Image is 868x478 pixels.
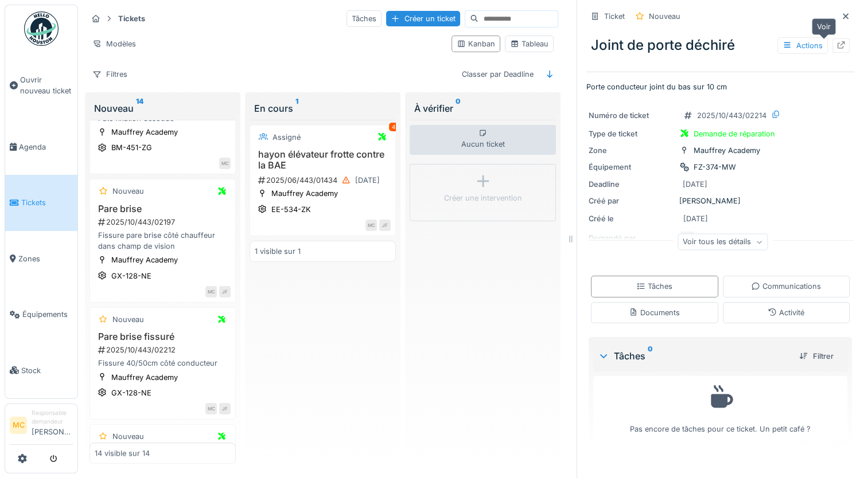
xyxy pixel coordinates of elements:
[257,173,391,187] div: 2025/06/443/01434
[111,387,151,398] div: GX-128-NE
[604,11,625,22] div: Ticket
[95,331,231,342] h3: Pare brise fissuré
[94,101,231,115] div: Nouveau
[649,11,680,22] div: Nouveau
[586,81,854,92] p: Porte conducteur joint du bas sur 10 cm
[95,448,150,459] div: 14 visible sur 14
[95,203,231,214] h3: Pare brise
[347,10,382,27] div: Tâches
[255,149,391,171] h3: hayon élévateur frotte contre la BAE
[589,128,675,139] div: Type de ticket
[365,220,377,231] div: MC
[694,162,736,173] div: FZ-374-MW
[589,213,675,224] div: Créé le
[5,342,77,398] a: Stock
[795,348,838,364] div: Filtrer
[10,409,73,445] a: MC Responsable demandeur[PERSON_NAME]
[20,75,73,96] span: Ouvrir nouveau ticket
[601,381,840,434] div: Pas encore de tâches pour ce ticket. Un petit café ?
[271,204,311,215] div: EE-534-ZK
[694,128,775,139] div: Demande de réparation
[111,372,178,383] div: Mauffrey Academy
[219,158,231,169] div: MC
[598,349,790,363] div: Tâches
[457,38,495,49] div: Kanban
[295,101,298,115] sup: 1
[95,358,231,369] div: Fissure 40/50cm côté conducteur
[648,349,653,363] sup: 0
[812,18,836,35] div: Voir
[21,197,73,208] span: Tickets
[111,142,152,153] div: BM-451-ZG
[111,271,151,281] div: GX-128-NE
[5,119,77,175] a: Agenda
[355,175,380,186] div: [DATE]
[271,188,338,199] div: Mauffrey Academy
[112,431,144,442] div: Nouveau
[112,314,144,325] div: Nouveau
[111,254,178,265] div: Mauffrey Academy
[111,127,178,138] div: Mauffrey Academy
[19,142,73,152] span: Agenda
[589,195,852,206] div: [PERSON_NAME]
[457,66,539,83] div: Classer par Deadline
[751,281,821,292] div: Communications
[219,286,231,297] div: JF
[768,307,804,318] div: Activité
[414,101,551,115] div: À vérifier
[777,37,828,54] div: Actions
[205,403,217,414] div: MC
[18,253,73,264] span: Zones
[32,409,73,442] li: [PERSON_NAME]
[694,145,760,156] div: Mauffrey Academy
[589,179,675,190] div: Deadline
[386,11,460,26] div: Créer un ticket
[205,286,217,297] div: MC
[87,66,133,83] div: Filtres
[136,101,143,115] sup: 14
[97,217,231,228] div: 2025/10/443/02197
[510,38,548,49] div: Tableau
[589,145,675,156] div: Zone
[586,30,854,60] div: Joint de porte déchiré
[273,132,301,143] div: Assigné
[10,417,27,434] li: MC
[32,409,73,426] div: Responsable demandeur
[589,162,675,173] div: Équipement
[456,101,461,115] sup: 0
[589,195,675,206] div: Créé par
[254,101,391,115] div: En cours
[678,234,768,250] div: Voir tous les détails
[5,52,77,119] a: Ouvrir nouveau ticket
[97,344,231,355] div: 2025/10/443/02212
[21,365,73,376] span: Stock
[255,246,301,257] div: 1 visible sur 1
[410,125,556,155] div: Aucun ticket
[589,110,675,121] div: Numéro de ticket
[95,230,231,252] div: Fissure pare brise côté chauffeur dans champ de vision
[389,123,398,131] div: 4
[379,220,391,231] div: JF
[697,110,766,121] div: 2025/10/443/02214
[636,281,672,292] div: Tâches
[112,186,144,197] div: Nouveau
[24,11,59,46] img: Badge_color-CXgf-gQk.svg
[629,307,680,318] div: Documents
[5,231,77,287] a: Zones
[5,287,77,342] a: Équipements
[22,309,73,320] span: Équipements
[87,36,141,52] div: Modèles
[219,403,231,414] div: JF
[5,175,77,230] a: Tickets
[683,179,707,190] div: [DATE]
[114,13,150,24] strong: Tickets
[683,213,708,224] div: [DATE]
[444,193,522,203] div: Créer une intervention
